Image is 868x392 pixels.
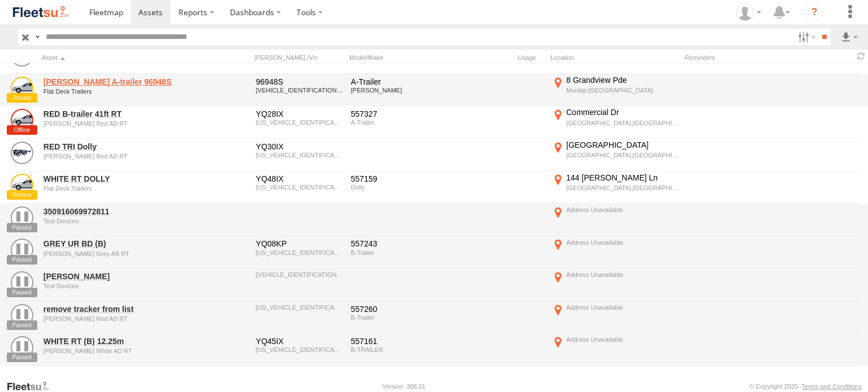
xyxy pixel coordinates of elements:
div: A-Trailer [351,119,449,126]
div: Krueger [351,87,449,94]
a: View Asset Details [11,271,33,294]
div: Location [550,54,680,61]
div: undefined [44,120,198,127]
div: 557161 [351,336,449,346]
a: WHITE RT DOLLY [44,174,198,184]
div: undefined [44,283,198,289]
a: View Asset Details [11,77,33,99]
a: View Asset Details [11,142,33,164]
label: Click to View Current Location [550,302,680,333]
div: 6J6006636AALW8412 [256,346,343,353]
a: RED B-trailer 41ft RT [44,109,198,119]
a: View Asset Details [11,206,33,229]
div: Model/Make [349,54,451,61]
div: 6D93644PESSAH1038 [256,87,343,94]
span: Refresh [854,51,868,61]
div: undefined [44,185,198,192]
div: B-Trailer [351,249,449,256]
img: fleetsu-logo-horizontal.svg [11,5,70,20]
div: Commercial Dr [566,107,679,117]
label: Click to View Current Location [550,270,680,300]
a: View Asset Details [11,174,33,196]
div: YQ30IX [256,142,343,152]
a: GREY UR BD (B) [44,239,198,249]
a: remove tracker from list [44,304,198,314]
a: View Asset Details [11,109,33,131]
a: [PERSON_NAME] A-trailer 96948S [44,77,198,87]
div: Usage [455,54,546,61]
a: Visit our Website [6,381,58,392]
label: Click to View Current Location [550,107,680,138]
label: Search Query [33,29,42,45]
div: [GEOGRAPHIC_DATA],[GEOGRAPHIC_DATA] [566,184,679,192]
div: YQ28IX [256,109,343,119]
label: Click to View Current Location [550,173,680,203]
a: View Asset Details [11,304,33,327]
label: Click to View Current Location [550,334,680,365]
a: Terms and Conditions [802,383,862,390]
div: Moolap,[GEOGRAPHIC_DATA] [566,86,679,94]
div: undefined [44,347,198,354]
label: Click to View Current Location [550,237,680,268]
a: 350916069972811 [44,206,198,217]
div: 557327 [351,109,449,119]
div: A-Trailer [351,77,449,87]
label: Export results as... [840,29,859,45]
div: [GEOGRAPHIC_DATA],[GEOGRAPHIC_DATA] [566,151,679,159]
div: Dolly [351,184,449,191]
div: YQ48IX [256,174,343,184]
div: 6J6006636AALW8414 [256,304,343,311]
div: 6J6022302JCLW8419 [256,184,343,191]
div: undefined [44,218,198,224]
div: YQ45IX [256,336,343,346]
div: B-Trailer [351,314,449,321]
label: Click to View Current Location [550,205,680,235]
div: 6J6022302JCLW8418 [256,152,343,158]
a: WHITE RT (B) 12.25m [44,336,198,346]
div: 6D93644PESSAH1038 [256,271,343,278]
div: © Copyright 2025 - [749,383,862,390]
a: View Asset Details [11,239,33,261]
div: Version: 308.01 [383,383,426,390]
div: 557260 [351,304,449,314]
div: undefined [44,88,198,95]
label: Click to View Current Location [550,75,680,105]
div: [GEOGRAPHIC_DATA],[GEOGRAPHIC_DATA] [566,119,679,127]
div: [PERSON_NAME]./Vin [254,54,345,61]
div: 144 [PERSON_NAME] Ln [566,173,679,183]
div: 8 Grandview Pde [566,75,679,85]
div: 557243 [351,239,449,249]
div: 96948S [256,77,343,87]
a: [PERSON_NAME] [44,271,198,281]
div: [GEOGRAPHIC_DATA] [566,140,679,150]
label: Search Filter Options [793,29,818,45]
div: 6J6006636AALW8411 [256,119,343,126]
div: 6J6006636AAMW8561 [256,249,343,256]
div: Jay Bennett [732,4,765,21]
div: undefined [44,250,198,257]
label: Click to View Current Location [550,140,680,170]
div: Reminders [685,54,774,61]
a: View Asset Details [11,336,33,359]
div: undefined [44,315,198,322]
div: 557159 [351,174,449,184]
a: RED TRI Dolly [44,142,198,152]
div: Click to Sort [42,54,200,61]
div: undefined [44,153,198,160]
div: B-TRAILER [351,346,449,353]
div: YQ08KP [256,239,343,249]
i: ? [805,3,823,21]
